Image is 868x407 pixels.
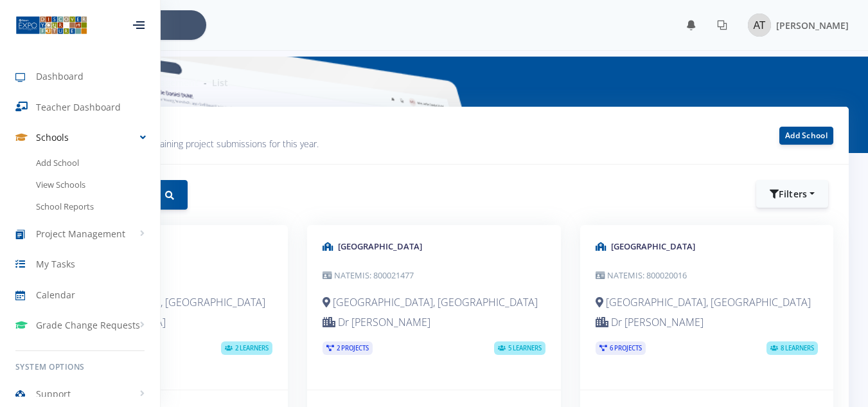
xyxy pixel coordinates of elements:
span: Schools [36,131,69,144]
p: [GEOGRAPHIC_DATA], [GEOGRAPHIC_DATA] [596,294,818,311]
h5: [GEOGRAPHIC_DATA] [50,240,272,253]
span: 8 Learners [766,341,818,355]
h5: [GEOGRAPHIC_DATA] [596,240,818,253]
p: Dr [PERSON_NAME] [323,314,545,331]
p: Here is a list of all schools containing project submissions for this year. [35,136,561,152]
span: [PERSON_NAME] [776,19,849,32]
img: Image placeholder [748,14,771,37]
small: NATEMIS: 800021477 [323,269,414,281]
p: [GEOGRAPHIC_DATA], [GEOGRAPHIC_DATA] [50,294,272,311]
span: Teacher Dashboard [36,100,121,114]
button: Filters [756,180,828,208]
img: ... [15,15,87,35]
span: Project Management [36,227,125,240]
p: Dr [PERSON_NAME] [596,314,818,331]
span: Calendar [36,288,75,302]
small: NATEMIS: 800020016 [596,269,687,281]
p: [GEOGRAPHIC_DATA] [50,314,272,331]
a: Image placeholder [PERSON_NAME] [738,11,849,39]
span: 5 Learners [494,341,545,355]
a: Add School [779,127,833,145]
li: List [199,76,228,89]
h6: System Options [15,361,145,373]
h3: Schools [35,120,561,136]
span: My Tasks [36,257,75,271]
span: 2 Projects [323,341,373,355]
span: Support [36,387,71,401]
span: Dashboard [36,69,84,83]
span: 6 Projects [596,341,646,355]
h5: [GEOGRAPHIC_DATA] [323,240,545,253]
p: [GEOGRAPHIC_DATA], [GEOGRAPHIC_DATA] [323,294,545,311]
span: Grade Change Requests [36,318,140,332]
span: 2 Learners [221,341,272,355]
